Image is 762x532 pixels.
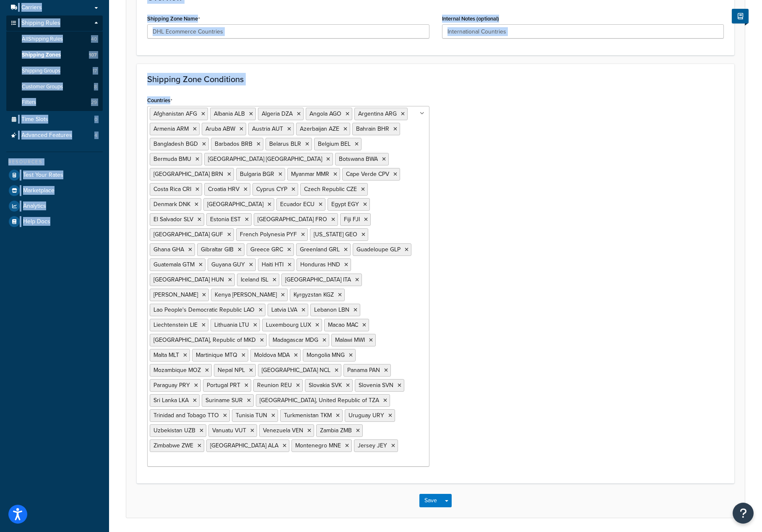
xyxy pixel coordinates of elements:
[348,411,384,420] span: Uruguay URY
[214,320,249,329] span: Lithuania LTU
[6,79,103,95] li: Customer Groups
[254,351,290,359] span: Moldova MDA
[153,109,197,118] span: Afghanistan AFG
[215,290,277,299] span: Kenya [PERSON_NAME]
[252,124,283,133] span: Austria AUT
[236,411,267,420] span: Tunisia TUN
[153,290,198,299] span: [PERSON_NAME]
[6,199,103,214] a: Analytics
[153,441,193,450] span: Zimbabwe ZWE
[153,200,190,209] span: Denmark DNK
[89,52,97,59] span: 107
[153,336,256,344] span: [GEOGRAPHIC_DATA], Republic of MKD
[6,168,103,183] a: Test Your Rates
[269,139,301,148] span: Belarus BLR
[309,381,342,390] span: Slovakia SVK
[304,185,357,194] span: Czech Republic CZE
[153,320,198,329] span: Liechtenstein LIE
[147,15,200,22] label: Shipping Zone Name
[153,260,195,269] span: Guatemala GTM
[153,215,193,224] span: El Salvador SLV
[153,396,189,405] span: Sri Lanka LKA
[214,109,245,118] span: Albania ALB
[211,260,245,269] span: Guyana GUY
[263,426,303,435] span: Venezuela VEN
[153,305,255,314] span: Lao People's Democratic Republic LAO
[23,187,55,194] span: Marketplace
[6,31,103,47] a: AllShipping Rules40
[262,260,283,269] span: Haiti HTI
[153,170,223,178] span: [GEOGRAPHIC_DATA] BRN
[262,109,293,118] span: Algeria DZA
[241,275,268,284] span: Iceland ISL
[23,172,63,179] span: Test Your Rates
[295,441,341,450] span: Montenegro MNE
[300,124,339,133] span: Azerbaijan AZE
[240,170,274,178] span: Bulgaria BGR
[6,95,103,110] li: Filters
[294,290,334,299] span: Kyrgyzstan KGZ
[6,128,103,143] a: Advanced Features4
[280,200,315,209] span: Ecuador ECU
[210,441,278,450] span: [GEOGRAPHIC_DATA] ALA
[6,214,103,229] a: Help Docs
[153,426,195,435] span: Uzbekistan UZB
[309,109,341,118] span: Angola AGO
[359,381,393,390] span: Slovenia SVN
[271,305,297,314] span: Latvia LVA
[6,79,103,95] a: Customer Groups8
[205,124,235,133] span: Aruba ABW
[22,52,61,59] span: Shipping Zones
[23,203,46,210] span: Analytics
[153,139,198,148] span: Bangladesh BGD
[285,275,351,284] span: [GEOGRAPHIC_DATA] ITA
[21,4,42,11] span: Carriers
[6,47,103,63] li: Shipping Zones
[442,15,499,22] label: Internal Notes (optional)
[23,218,50,225] span: Help Docs
[314,230,357,239] span: [US_STATE] GEO
[94,83,97,90] span: 8
[284,411,332,420] span: Turkmenistan TKM
[153,351,179,359] span: Malta MLT
[6,63,103,79] li: Shipping Groups
[6,112,103,127] a: Time Slots0
[256,185,287,194] span: Cyprus CYP
[153,124,189,133] span: Armenia ARM
[314,305,349,314] span: Lebanon LBN
[419,494,442,507] button: Save
[22,36,63,43] span: All Shipping Rules
[207,381,240,390] span: Portugal PRT
[346,170,389,178] span: Cape Verde CPV
[300,245,340,254] span: Greenland GRL
[153,411,219,420] span: Trinidad and Tobago TTO
[291,170,329,178] span: Myanmar MMR
[93,67,97,75] span: 17
[153,155,191,163] span: Bermuda BMU
[22,67,60,75] span: Shipping Groups
[6,183,103,198] a: Marketplace
[260,396,379,405] span: [GEOGRAPHIC_DATA], United Republic of TZA
[335,336,365,344] span: Malawi MWI
[358,109,397,118] span: Argentina ARG
[6,95,103,110] a: Filters29
[153,245,184,254] span: Ghana GHA
[307,351,345,359] span: Mongolia MNG
[6,47,103,63] a: Shipping Zones107
[733,503,754,524] button: Open Resource Center
[153,230,223,239] span: [GEOGRAPHIC_DATA] GUF
[215,139,252,148] span: Barbados BRB
[257,381,292,390] span: Reunion REU
[21,116,48,123] span: Time Slots
[91,99,97,106] span: 29
[208,155,322,163] span: [GEOGRAPHIC_DATA] [GEOGRAPHIC_DATA]
[153,381,190,390] span: Paraguay PRY
[91,36,97,43] span: 40
[358,441,387,450] span: Jersey JEY
[356,124,389,133] span: Bahrain BHR
[218,366,245,374] span: Nepal NPL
